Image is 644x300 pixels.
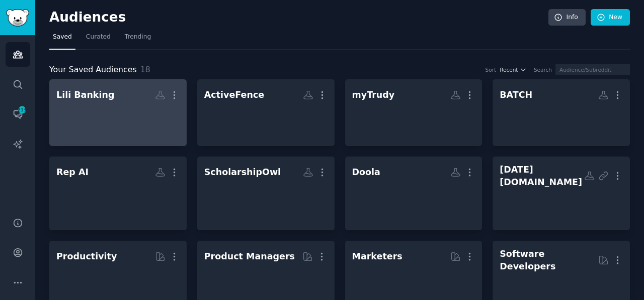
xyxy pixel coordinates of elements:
[493,157,630,230] a: [DATE][DOMAIN_NAME]
[555,64,630,75] input: Audience/Subreddit
[500,248,598,272] div: Software Developers
[125,33,151,42] span: Trending
[500,66,518,73] span: Recent
[500,66,527,73] button: Recent
[500,164,584,188] div: [DATE][DOMAIN_NAME]
[140,65,150,74] span: 18
[49,157,187,230] a: Rep AI
[83,29,114,50] a: Curated
[86,33,111,42] span: Curated
[49,64,137,76] span: Your Saved Audiences
[204,250,295,263] div: Product Managers
[56,166,89,179] div: Rep AI
[534,66,552,73] div: Search
[345,79,482,146] a: myTrudy
[56,250,117,263] div: Productivity
[121,29,154,50] a: Trending
[56,89,114,101] div: Lili Banking
[197,157,335,230] a: ScholarshipOwl
[204,89,264,101] div: ActiveFence
[49,29,75,50] a: Saved
[591,9,630,26] a: New
[548,9,586,26] a: Info
[486,66,497,73] div: Sort
[345,157,482,230] a: Doola
[18,106,27,113] span: 213
[6,9,29,27] img: GummySearch logo
[352,89,395,101] div: myTrudy
[197,79,335,146] a: ActiveFence
[493,79,630,146] a: BATCH
[500,89,532,101] div: BATCH
[6,102,30,126] a: 213
[352,250,403,263] div: Marketers
[49,10,548,26] h2: Audiences
[49,79,187,146] a: Lili Banking
[352,166,380,179] div: Doola
[204,166,281,179] div: ScholarshipOwl
[53,33,72,42] span: Saved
